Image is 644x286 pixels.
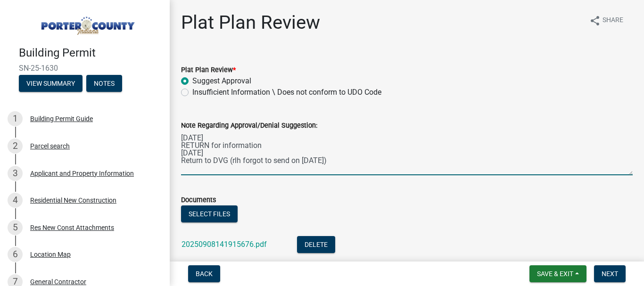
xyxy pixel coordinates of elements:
[181,205,238,222] button: Select files
[19,75,83,92] button: View Summary
[603,15,623,26] span: Share
[30,143,70,149] div: Parcel search
[192,75,251,87] label: Suggest Approval
[30,224,114,231] div: Res New Const Attachments
[8,193,23,208] div: 4
[297,236,335,253] button: Delete
[8,220,23,235] div: 5
[30,115,93,122] div: Building Permit Guide
[589,15,601,26] i: share
[182,240,267,249] a: 20250908141915676.pdf
[181,11,320,34] h1: Plat Plan Review
[181,123,317,129] label: Note Regarding Approval/Denial Suggestion:
[86,75,122,92] button: Notes
[30,278,86,285] div: General Contractor
[19,46,162,60] h4: Building Permit
[8,139,23,154] div: 2
[30,197,116,204] div: Residential New Construction
[582,11,631,30] button: shareShare
[30,170,134,177] div: Applicant and Property Information
[19,10,155,36] img: Porter County, Indiana
[8,166,23,181] div: 3
[8,111,23,126] div: 1
[188,265,220,282] button: Back
[192,87,381,98] label: Insufficient Information \ Does not conform to UDO Code
[594,265,626,282] button: Next
[8,247,23,262] div: 6
[196,270,213,278] span: Back
[30,251,71,258] div: Location Map
[297,241,335,250] wm-modal-confirm: Delete Document
[86,80,122,88] wm-modal-confirm: Notes
[181,197,216,204] label: Documents
[529,265,586,282] button: Save & Exit
[181,67,236,74] label: Plat Plan Review
[19,80,83,88] wm-modal-confirm: Summary
[537,270,573,278] span: Save & Exit
[19,64,151,73] span: SN-25-1630
[602,270,618,278] span: Next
